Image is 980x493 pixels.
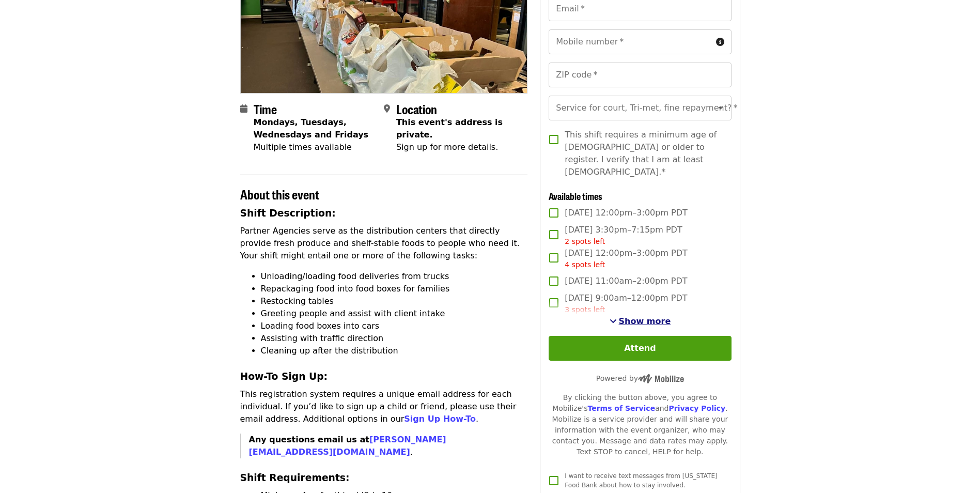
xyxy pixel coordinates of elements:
[396,100,437,118] span: Location
[716,37,724,47] i: circle-info icon
[261,270,528,283] li: Unloading/loading food deliveries from trucks
[254,141,376,153] div: Multiple times available
[254,100,277,118] span: Time
[249,434,528,458] p: .
[549,29,711,54] input: Mobile number
[565,305,605,314] span: 3 spots left
[565,129,723,178] span: This shift requires a minimum age of [DEMOGRAPHIC_DATA] or older to register. I verify that I am ...
[549,392,731,457] div: By clicking the button above, you agree to Mobilize's and . Mobilize is a service provider and wi...
[565,275,687,287] span: [DATE] 11:00am–2:00pm PDT
[261,320,528,332] li: Loading food boxes into cars
[619,316,671,326] span: Show more
[565,237,605,245] span: 2 spots left
[549,189,602,203] span: Available times
[240,388,528,425] p: This registration system requires a unique email address for each individual. If you’d like to si...
[596,374,684,382] span: Powered by
[240,225,528,262] p: Partner Agencies serve as the distribution centers that directly provide fresh produce and shelf-...
[261,283,528,295] li: Repackaging food into food boxes for families
[249,435,446,457] strong: Any questions email us at
[384,104,390,114] i: map-marker-alt icon
[565,260,605,269] span: 4 spots left
[565,292,687,315] span: [DATE] 9:00am–12:00pm PDT
[261,345,528,357] li: Cleaning up after the distribution
[549,336,731,361] button: Attend
[565,207,688,219] span: [DATE] 12:00pm–3:00pm PDT
[240,371,328,382] strong: How-To Sign Up:
[240,104,247,114] i: calendar icon
[549,63,731,87] input: ZIP code
[565,247,688,270] span: [DATE] 12:00pm–3:00pm PDT
[565,472,717,489] span: I want to receive text messages from [US_STATE] Food Bank about how to stay involved.
[638,374,684,383] img: Powered by Mobilize
[261,307,528,320] li: Greeting people and assist with client intake
[404,414,476,424] a: Sign Up How-To
[240,208,336,219] strong: Shift Description:
[240,472,350,483] strong: Shift Requirements:
[610,315,671,328] button: See more timeslots
[240,185,319,203] span: About this event
[587,404,655,412] a: Terms of Service
[396,117,503,140] span: This event's address is private.
[565,224,682,247] span: [DATE] 3:30pm–7:15pm PDT
[261,332,528,345] li: Assisting with traffic direction
[668,404,725,412] a: Privacy Policy
[254,117,369,140] strong: Mondays, Tuesdays, Wednesdays and Fridays
[261,295,528,307] li: Restocking tables
[396,142,498,152] span: Sign up for more details.
[713,101,728,115] button: Open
